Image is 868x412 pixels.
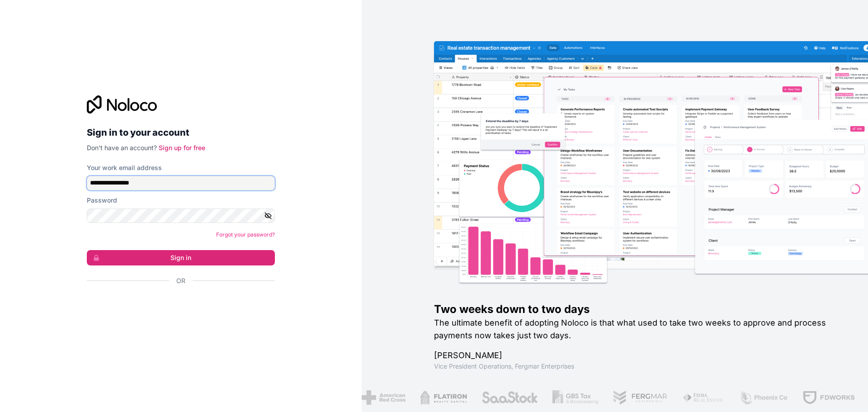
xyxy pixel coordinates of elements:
[682,390,725,405] img: /assets/fiera-fwj2N5v4.png
[802,390,855,405] img: /assets/fdworks-Bi04fVtw.png
[434,302,839,317] h1: Two weeks down to two days
[434,362,839,371] h1: Vice President Operations , Fergmar Enterprises
[434,317,839,342] h2: The ultimate benefit of adopting Noloco is that what used to take two weeks to approve and proces...
[87,196,117,205] label: Password
[87,163,162,172] label: Your work email address
[176,276,185,285] span: Or
[739,390,788,405] img: /assets/phoenix-BREaitsQ.png
[420,390,467,405] img: /assets/flatiron-C8eUkumj.png
[159,144,205,152] a: Sign up for free
[613,390,668,405] img: /assets/fergmar-CudnrXN5.png
[87,250,275,265] button: Sign in
[216,231,275,238] a: Forgot your password?
[87,124,275,141] h2: Sign in to your account
[481,390,538,405] img: /assets/saastock-C6Zbiodz.png
[87,144,157,152] span: Don't have an account?
[434,349,839,362] h1: [PERSON_NAME]
[82,295,272,315] iframe: Botón Iniciar sesión con Google
[87,176,275,190] input: Email address
[362,390,406,405] img: /assets/american-red-cross-BAupjrZR.png
[87,208,275,223] input: Password
[552,390,599,405] img: /assets/gbstax-C-GtDUiK.png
